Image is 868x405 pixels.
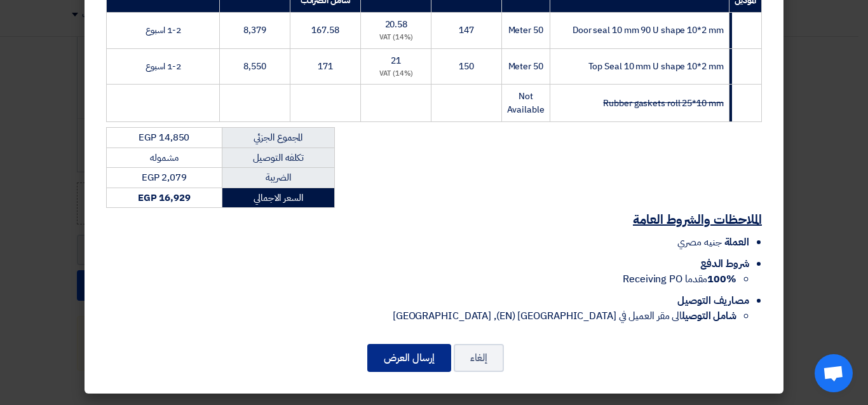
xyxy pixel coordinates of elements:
[385,18,408,31] span: 20.58
[707,271,736,287] strong: 100%
[222,168,334,188] td: الضريبة
[146,60,181,73] span: 1-2 اسبوع
[700,256,749,271] span: شروط الدفع
[677,293,749,308] span: مصاريف التوصيل
[222,188,334,208] td: السعر الاجمالي
[243,60,266,73] span: 8,550
[142,170,187,184] span: EGP 2,079
[367,344,451,372] button: إرسال العرض
[318,60,333,73] span: 171
[459,60,474,73] span: 150
[603,97,723,110] strike: Rubber gaskets roll 25*10 mm
[459,24,474,37] span: 147
[633,210,762,229] u: الملاحظات والشروط العامة
[366,69,426,79] div: (14%) VAT
[454,344,504,372] button: إلغاء
[138,191,191,205] strong: EGP 16,929
[508,24,543,37] span: 50 Meter
[573,24,724,37] span: Door seal 10 mm 90 U shape 10*2 mm
[815,354,853,392] div: Open chat
[724,235,749,250] span: العملة
[150,151,178,165] span: مشموله
[623,271,736,287] span: مقدما Receiving PO
[507,90,545,116] span: Not Available
[222,128,334,148] td: المجموع الجزئي
[677,235,721,250] span: جنيه مصري
[366,32,426,43] div: (14%) VAT
[107,128,222,148] td: EGP 14,850
[391,54,401,67] span: 21
[106,308,736,324] li: الى مقر العميل في [GEOGRAPHIC_DATA] (EN), [GEOGRAPHIC_DATA]
[146,24,181,37] span: 1-2 اسبوع
[682,308,736,324] strong: شامل التوصيل
[243,24,266,37] span: 8,379
[508,60,543,73] span: 50 Meter
[311,24,339,37] span: 167.58
[222,148,334,168] td: تكلفه التوصيل
[588,60,724,73] span: Top Seal 10 mm U shape 10*2 mm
